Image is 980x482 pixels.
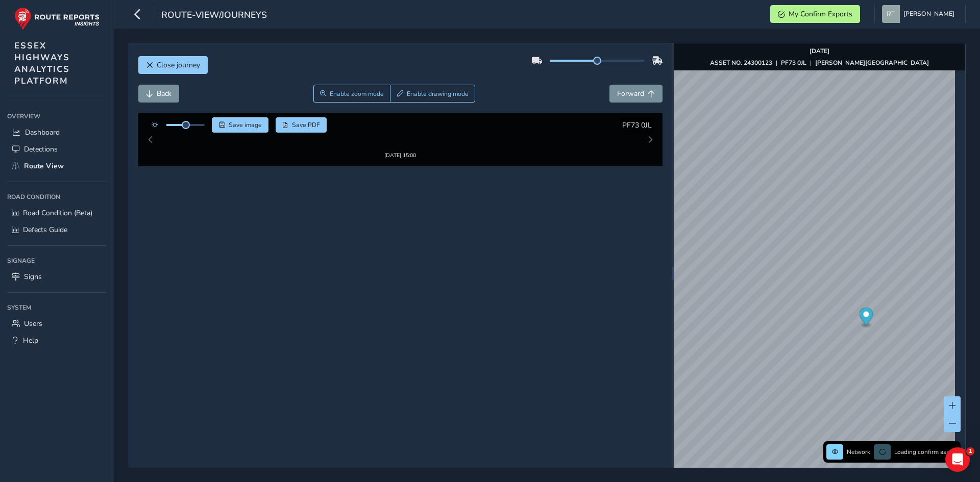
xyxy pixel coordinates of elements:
[7,124,107,141] a: Dashboard
[212,117,268,133] button: Save
[622,120,652,130] span: PF73 0JL
[815,59,929,67] strong: [PERSON_NAME][GEOGRAPHIC_DATA]
[330,90,384,98] span: Enable zoom mode
[14,40,70,87] span: ESSEX HIGHWAYS ANALYTICS PLATFORM
[945,447,970,472] iframe: Intercom live chat
[138,85,179,103] button: Back
[617,89,644,98] span: Forward
[894,448,958,456] span: Loading confirm assets
[23,208,92,218] span: Road Condition (Beta)
[710,59,929,67] div: | |
[882,5,900,23] img: diamond-layout
[390,85,475,103] button: Draw
[369,138,431,146] div: [DATE] 15:00
[770,5,860,23] button: My Confirm Exports
[157,60,200,70] span: Close journey
[369,129,431,138] img: Thumbnail frame
[7,141,107,158] a: Detections
[7,315,107,332] a: Users
[24,161,64,171] span: Route View
[7,300,107,315] div: System
[229,121,262,129] span: Save image
[24,144,58,154] span: Detections
[23,225,67,235] span: Defects Guide
[7,189,107,205] div: Road Condition
[7,268,107,285] a: Signs
[7,158,107,174] a: Route View
[781,59,806,67] strong: PF73 0JL
[966,447,974,455] span: 1
[7,205,107,221] a: Road Condition (Beta)
[161,9,267,23] span: route-view/journeys
[7,221,107,238] a: Defects Guide
[157,89,171,98] span: Back
[407,90,469,98] span: Enable drawing mode
[23,336,38,345] span: Help
[810,47,829,55] strong: [DATE]
[313,85,390,103] button: Zoom
[24,319,42,328] span: Users
[14,7,100,30] img: rr logo
[292,121,320,129] span: Save PDF
[903,5,954,23] span: [PERSON_NAME]
[859,308,873,328] div: Map marker
[25,128,60,137] span: Dashboard
[789,9,852,19] span: My Confirm Exports
[24,272,42,282] span: Signs
[276,117,327,133] button: PDF
[138,56,208,74] button: Close journey
[609,85,663,103] button: Forward
[7,253,107,268] div: Signage
[710,59,772,67] strong: ASSET NO. 24300123
[882,5,958,23] button: [PERSON_NAME]
[7,332,107,349] a: Help
[7,109,107,124] div: Overview
[847,448,870,456] span: Network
